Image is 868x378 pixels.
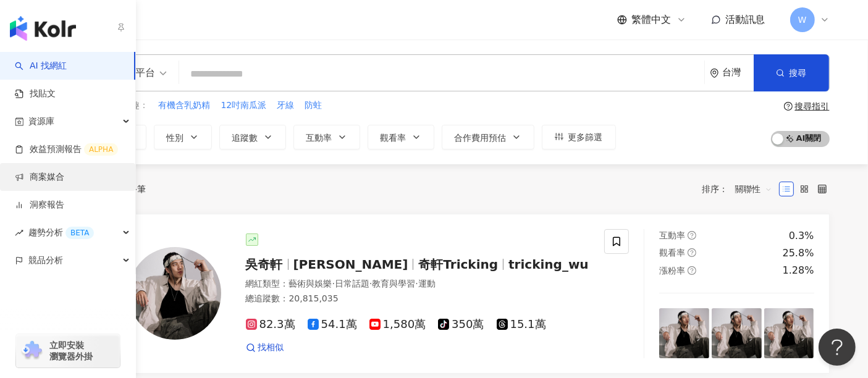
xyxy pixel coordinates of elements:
span: W [798,13,807,27]
button: 觀看率 [368,125,434,149]
a: chrome extension立即安裝 瀏覽器外掛 [16,334,120,367]
span: 教育與學習 [372,279,415,288]
span: 12吋南瓜派 [221,99,267,112]
span: 找相似 [258,342,284,354]
div: 0.3% [789,229,814,243]
span: environment [710,69,719,78]
a: KOL Avatar吳奇軒[PERSON_NAME]奇軒Trickingtricking_wu網紅類型：藝術與娛樂·日常話題·教育與學習·運動總追蹤數：20,815,03582.3萬54.1萬1... [88,214,830,374]
span: 54.1萬 [308,318,357,331]
span: 性別 [167,133,184,143]
div: 25.8% [783,246,814,260]
button: 合作費用預估 [442,125,534,149]
span: rise [15,229,23,237]
span: 合作費用預估 [455,133,507,143]
span: [PERSON_NAME] [293,257,408,272]
span: 搜尋 [790,68,807,78]
button: 有機含乳奶精 [158,99,211,112]
span: 運動 [418,279,436,288]
span: 更多篩選 [568,132,603,142]
span: · [369,279,372,288]
button: 搜尋 [754,54,829,91]
span: · [415,279,418,288]
img: post-image [712,308,762,358]
span: 82.3萬 [246,318,295,331]
div: 搜尋指引 [795,101,830,111]
span: question-circle [784,102,793,111]
span: 觀看率 [381,133,407,143]
button: 性別 [154,125,212,149]
span: 漲粉率 [659,266,685,275]
img: post-image [764,308,814,358]
a: searchAI 找網紅 [15,60,67,72]
a: 商案媒合 [15,171,64,183]
span: 日常話題 [335,279,369,288]
img: logo [10,16,76,41]
a: 效益預測報告ALPHA [15,143,118,156]
img: post-image [659,308,709,358]
span: 15.1萬 [497,318,546,331]
span: 牙線 [277,99,294,112]
button: 更多篩選 [542,125,616,149]
iframe: Help Scout Beacon - Open [819,329,856,366]
span: · [332,279,335,288]
span: 互動率 [659,230,685,240]
button: 牙線 [276,99,295,112]
span: question-circle [688,248,696,257]
img: KOL Avatar [129,247,221,340]
span: 活動訊息 [726,14,765,25]
a: 找貼文 [15,88,56,100]
span: 關聯性 [735,179,772,199]
span: 藝術與娛樂 [289,279,332,288]
span: 繁體中文 [632,13,672,27]
span: 吳奇軒 [246,257,283,272]
span: 資源庫 [28,107,54,135]
div: BETA [65,227,94,239]
span: 競品分析 [28,246,63,274]
span: 1,580萬 [369,318,426,331]
span: 觀看率 [659,248,685,258]
div: 1.28% [783,264,814,277]
span: question-circle [688,231,696,240]
span: 有機含乳奶精 [159,99,211,112]
div: 台灣 [723,67,754,78]
span: tricking_wu [508,257,589,272]
span: 互動率 [306,133,332,143]
img: chrome extension [20,341,44,361]
div: 網紅類型 ： [246,278,590,290]
div: 總追蹤數 ： 20,815,035 [246,293,590,305]
span: 奇軒Tricking [418,257,498,272]
span: 追蹤數 [232,133,258,143]
div: 排序： [702,179,779,199]
span: 趨勢分析 [28,219,94,246]
span: 350萬 [438,318,484,331]
button: 互動率 [293,125,360,149]
span: 防蛀 [305,99,322,112]
a: 洞察報告 [15,199,64,211]
button: 追蹤數 [219,125,286,149]
span: question-circle [688,266,696,275]
span: 立即安裝 瀏覽器外掛 [49,340,93,362]
a: 找相似 [246,342,284,354]
button: 12吋南瓜派 [221,99,268,112]
button: 防蛀 [304,99,322,112]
